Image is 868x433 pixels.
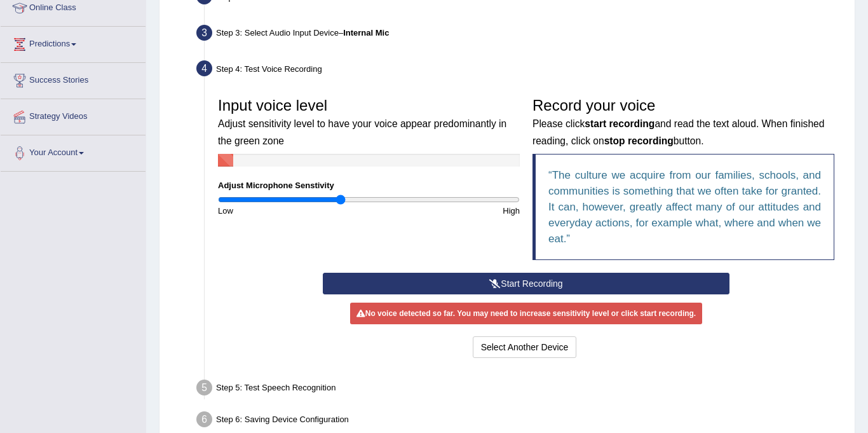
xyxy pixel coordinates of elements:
small: Please click and read the text aloud. When finished reading, click on button. [532,118,824,146]
div: Low [212,205,369,217]
a: Predictions [1,27,146,58]
b: stop recording [604,135,674,146]
a: Your Account [1,135,146,167]
div: Step 4: Test Voice Recording [191,57,849,85]
button: Select Another Device [473,336,577,358]
div: Step 5: Test Speech Recognition [191,376,849,404]
div: Step 3: Select Audio Input Device [191,21,849,49]
label: Adjust Microphone Senstivity [218,179,334,191]
div: No voice detected so far. You may need to increase sensitivity level or click start recording. [350,303,702,324]
a: Success Stories [1,63,146,95]
b: start recording [585,118,654,129]
button: Start Recording [323,273,729,294]
span: – [339,28,389,38]
h3: Input voice level [218,97,520,148]
div: High [369,205,527,217]
b: Internal Mic [343,28,389,38]
small: Adjust sensitivity level to have your voice appear predominantly in the green zone [218,118,506,146]
a: Strategy Videos [1,99,146,131]
q: The culture we acquire from our families, schools, and communities is something that we often tak... [548,169,821,245]
h3: Record your voice [532,97,834,148]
